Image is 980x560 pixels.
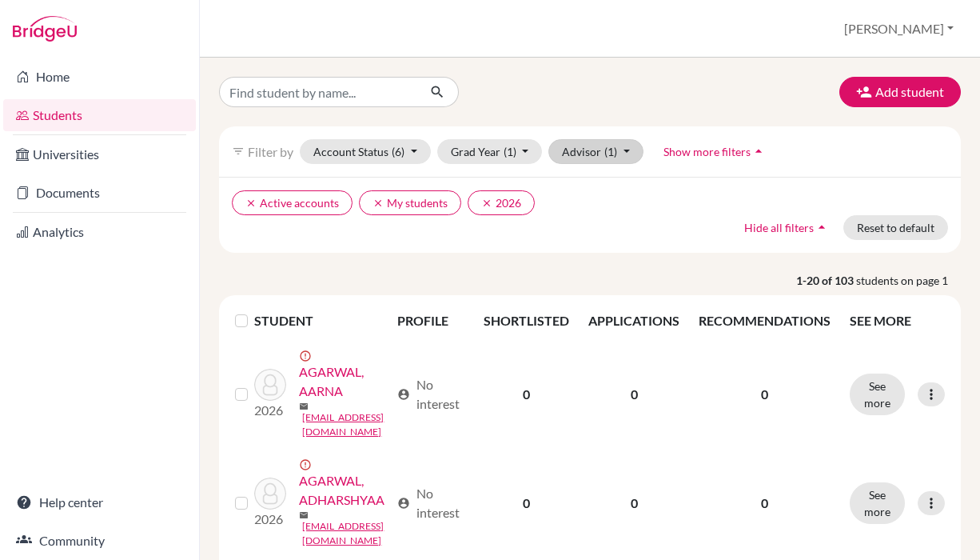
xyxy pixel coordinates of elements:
[579,302,689,340] th: APPLICATIONS
[3,61,196,93] a: Home
[254,302,387,340] th: STUDENT
[689,302,840,340] th: RECOMMENDATIONS
[837,14,961,44] button: [PERSON_NAME]
[481,198,492,209] i: clear
[299,510,309,520] span: mail
[232,145,245,158] i: filter_list
[219,77,417,107] input: Find student by name...
[254,401,286,420] p: 2026
[437,139,543,164] button: Grad Year(1)
[3,216,196,248] a: Analytics
[302,519,389,548] a: [EMAIL_ADDRESS][DOMAIN_NAME]
[392,145,404,158] span: (6)
[254,510,286,529] p: 2026
[13,16,77,42] img: Bridge-U
[397,388,410,401] span: account_circle
[248,144,293,159] span: Filter by
[388,302,475,340] th: PROFILE
[299,402,309,411] span: mail
[3,99,196,131] a: Students
[604,145,617,158] span: (1)
[856,272,961,289] span: students on page 1
[474,449,579,558] td: 0
[300,139,431,164] button: Account Status(6)
[397,497,410,510] span: account_circle
[474,340,579,449] td: 0
[299,362,389,401] a: AGARWAL, AARNA
[397,484,465,522] div: No interest
[254,478,286,510] img: AGARWAL, ADHARSHYAA
[850,482,905,524] button: See more
[397,375,465,414] div: No interest
[468,190,535,215] button: clear2026
[299,458,315,471] span: error_outline
[650,139,780,164] button: Show more filtersarrow_drop_up
[548,139,643,164] button: Advisor(1)
[579,449,689,558] td: 0
[850,374,905,415] button: See more
[814,219,830,235] i: arrow_drop_up
[372,198,384,209] i: clear
[3,525,196,557] a: Community
[254,369,286,401] img: AGARWAL, AARNA
[796,272,856,289] strong: 1-20 of 103
[245,198,257,209] i: clear
[3,486,196,518] a: Help center
[839,77,961,107] button: Add student
[731,215,843,240] button: Hide all filtersarrow_drop_up
[751,143,767,159] i: arrow_drop_up
[359,190,461,215] button: clearMy students
[579,340,689,449] td: 0
[699,494,831,513] p: 0
[299,471,389,510] a: AGARWAL, ADHARSHYAA
[744,221,814,234] span: Hide all filters
[232,190,353,215] button: clearActive accounts
[699,385,831,404] p: 0
[302,410,389,439] a: [EMAIL_ADDRESS][DOMAIN_NAME]
[474,302,579,340] th: SHORTLISTED
[504,145,516,158] span: (1)
[663,145,751,158] span: Show more filters
[3,138,196,170] a: Universities
[299,350,315,362] span: error_outline
[3,177,196,209] a: Documents
[840,302,954,340] th: SEE MORE
[843,215,948,240] button: Reset to default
